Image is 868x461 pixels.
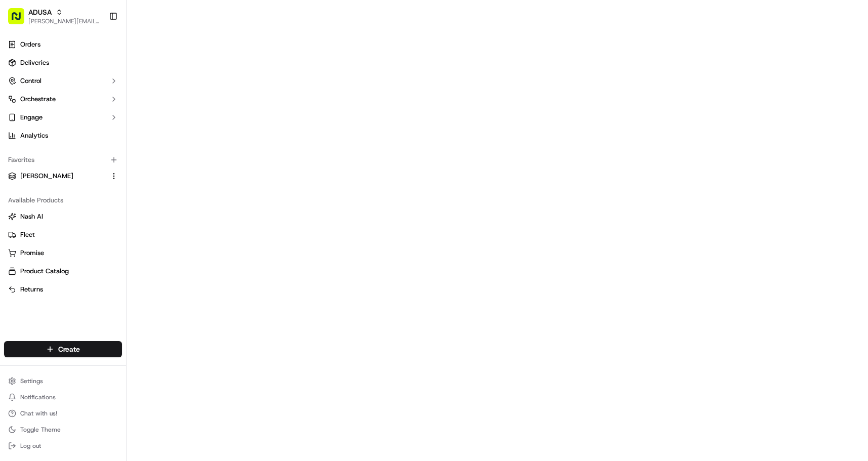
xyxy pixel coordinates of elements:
[4,128,122,144] a: Analytics
[4,55,122,71] a: Deliveries
[4,4,105,28] button: ADUSA[PERSON_NAME][EMAIL_ADDRESS][PERSON_NAME][DOMAIN_NAME]
[20,230,35,239] span: Fleet
[20,113,43,122] span: Engage
[4,192,122,208] div: Available Products
[28,17,101,25] button: [PERSON_NAME][EMAIL_ADDRESS][PERSON_NAME][DOMAIN_NAME]
[4,91,122,107] button: Orchestrate
[8,212,118,221] a: Nash AI
[4,263,122,279] button: Product Catalog
[20,40,40,49] span: Orders
[4,390,122,404] button: Notifications
[20,131,48,140] span: Analytics
[4,109,122,125] button: Engage
[4,374,122,388] button: Settings
[20,409,57,417] span: Chat with us!
[4,341,122,357] button: Create
[4,168,122,184] button: [PERSON_NAME]
[20,212,43,221] span: Nash AI
[20,76,42,86] span: Control
[4,406,122,421] button: Chat with us!
[20,393,56,401] span: Notifications
[20,267,69,276] span: Product Catalog
[20,172,73,181] span: [PERSON_NAME]
[4,227,122,243] button: Fleet
[4,439,122,453] button: Log out
[20,248,44,258] span: Promise
[4,208,122,225] button: Nash AI
[20,442,41,450] span: Log out
[4,152,122,168] div: Favorites
[28,7,52,17] button: ADUSA
[4,245,122,261] button: Promise
[4,423,122,437] button: Toggle Theme
[20,377,43,385] span: Settings
[4,281,122,298] button: Returns
[8,172,106,181] a: [PERSON_NAME]
[8,248,118,258] a: Promise
[8,230,118,239] a: Fleet
[20,95,56,104] span: Orchestrate
[4,73,122,89] button: Control
[4,36,122,53] a: Orders
[20,58,49,67] span: Deliveries
[58,344,80,354] span: Create
[8,285,118,294] a: Returns
[20,426,61,434] span: Toggle Theme
[20,285,43,294] span: Returns
[8,267,118,276] a: Product Catalog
